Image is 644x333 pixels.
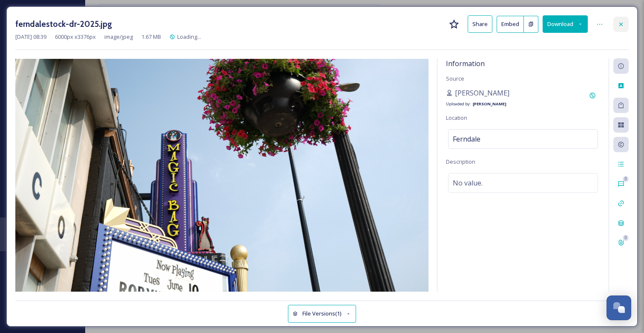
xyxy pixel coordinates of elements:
button: Open Chat [607,295,631,320]
span: [DATE] 08:39 [15,33,46,41]
strong: [PERSON_NAME] [473,101,506,107]
div: 0 [623,176,629,182]
span: Source [446,75,464,82]
button: Embed [497,16,524,33]
button: Download [543,15,588,33]
img: Neighborhoodstock-dr-2025%20(62).jpg [15,59,428,292]
span: Uploaded by: [446,101,471,107]
span: Description [446,158,475,165]
span: Loading... [177,33,201,41]
span: [PERSON_NAME] [455,88,509,98]
span: Ferndale [453,134,480,144]
span: Location [446,114,467,122]
span: 1.67 MB [141,33,161,41]
button: Share [468,15,492,33]
h3: ferndalestock-dr-2025.jpg [15,18,112,30]
span: 6000 px x 3376 px [55,33,96,41]
span: image/jpeg [104,33,133,41]
button: File Versions(1) [288,305,356,322]
span: No value. [453,178,483,188]
span: Information [446,59,485,68]
div: 0 [623,235,629,241]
